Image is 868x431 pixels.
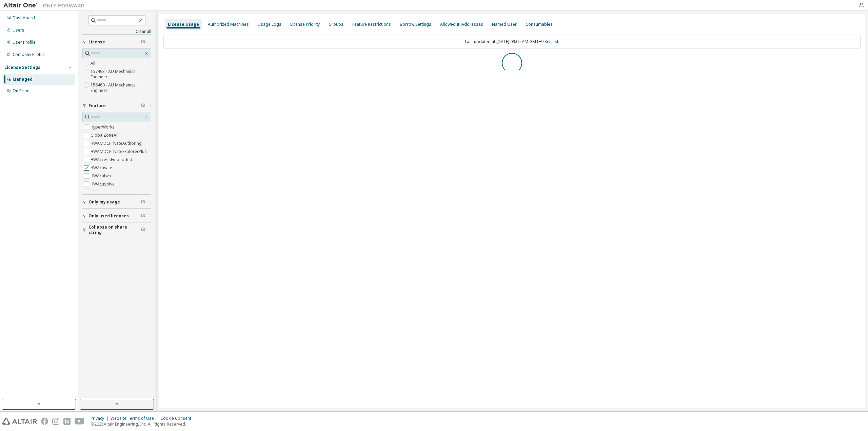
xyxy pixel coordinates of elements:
div: Dashboard [13,15,35,21]
label: HWAcufwh [91,172,112,180]
span: Only my usage [88,199,120,205]
span: Feature [88,103,106,109]
div: License Priority [290,22,320,27]
img: youtube.svg [75,418,84,425]
span: Clear filter [141,213,145,219]
img: linkedin.svg [63,418,71,425]
label: HWActivate [91,164,114,172]
div: Usage Logs [258,22,281,27]
div: License Usage [168,22,199,27]
div: Consumables [526,22,553,27]
div: Named User [492,22,517,27]
label: 157493 - AU Mechanical Engineer [91,67,151,81]
button: Only used licenses [82,209,151,223]
label: All [91,59,97,67]
span: Collapse on share string [88,224,141,235]
div: Allowed IP Addresses [440,22,483,27]
img: instagram.svg [52,418,59,425]
label: HWAcutrace [91,188,115,196]
div: Cookie Consent [160,416,195,421]
label: HWAMDCPrivateExplorerPlus [91,148,148,156]
img: altair_logo.svg [2,418,37,425]
div: Feature Restrictions [352,22,391,27]
div: On Prem [13,88,29,94]
span: Only used licenses [88,213,129,219]
div: User Profile [13,40,36,45]
div: Users [13,27,24,33]
div: Website Terms of Use [111,416,160,421]
div: Borrow Settings [400,22,431,27]
span: License [88,39,105,45]
span: Clear filter [141,199,145,205]
button: Only my usage [82,195,151,210]
div: Managed [13,77,33,82]
label: HyperWorks [91,123,116,131]
p: © 2025 Altair Engineering, Inc. All Rights Reserved. [91,421,195,427]
label: HWAMDCPrivateAuthoring [91,139,143,148]
div: Authorized Machines [208,22,249,27]
div: Company Profile [13,52,45,57]
span: Clear filter [141,39,145,45]
label: 156460 - AU Mechanical Engineer [91,81,151,95]
button: Feature [82,98,151,113]
div: License Settings [4,65,40,70]
img: Altair One [3,2,88,9]
label: HWAcusolve [91,180,116,188]
label: HWAccessEmbedded [91,156,134,164]
div: Groups [329,22,343,27]
button: Collapse on share string [82,222,151,237]
span: Clear filter [141,227,145,233]
div: Last updated at: [DATE] 09:05 AM GMT+9 [163,35,861,49]
button: License [82,35,151,50]
div: Privacy [91,416,111,421]
a: Clear all [82,29,151,34]
a: Refresh [545,39,559,44]
span: Clear filter [141,103,145,109]
label: GlobalZoneAP [91,131,120,139]
img: facebook.svg [41,418,48,425]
